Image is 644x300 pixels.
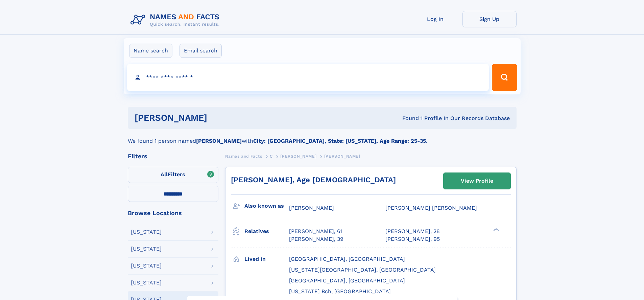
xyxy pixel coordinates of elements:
[408,11,462,27] a: Log In
[289,205,334,211] span: [PERSON_NAME]
[270,152,273,160] a: C
[385,228,440,235] a: [PERSON_NAME], 28
[289,267,436,273] span: [US_STATE][GEOGRAPHIC_DATA], [GEOGRAPHIC_DATA]
[231,176,396,184] a: [PERSON_NAME], Age [DEMOGRAPHIC_DATA]
[161,171,168,178] span: All
[244,253,289,265] h3: Lived in
[289,277,405,284] span: [GEOGRAPHIC_DATA], [GEOGRAPHIC_DATA]
[289,256,405,262] span: [GEOGRAPHIC_DATA], [GEOGRAPHIC_DATA]
[128,167,218,183] label: Filters
[180,44,222,58] label: Email search
[128,11,225,29] img: Logo Names and Facts
[280,152,316,160] a: [PERSON_NAME]
[270,154,273,159] span: C
[444,173,510,189] a: View Profile
[244,200,289,212] h3: Also known as
[305,115,510,122] div: Found 1 Profile In Our Records Database
[244,226,289,237] h3: Relatives
[492,64,517,91] button: Search Button
[289,288,391,295] span: [US_STATE] Bch, [GEOGRAPHIC_DATA]
[324,154,360,159] span: [PERSON_NAME]
[461,173,493,189] div: View Profile
[128,210,218,216] div: Browse Locations
[289,228,342,235] a: [PERSON_NAME], 61
[128,129,517,145] div: We found 1 person named with .
[253,138,426,144] b: City: [GEOGRAPHIC_DATA], State: [US_STATE], Age Range: 25-35
[196,138,242,144] b: [PERSON_NAME]
[225,152,262,160] a: Names and Facts
[127,64,489,91] input: search input
[131,246,162,252] div: [US_STATE]
[385,235,440,243] a: [PERSON_NAME], 95
[135,114,305,122] h1: [PERSON_NAME]
[131,263,162,269] div: [US_STATE]
[385,205,477,211] span: [PERSON_NAME] [PERSON_NAME]
[492,228,500,232] div: ❯
[280,154,316,159] span: [PERSON_NAME]
[131,280,162,285] div: [US_STATE]
[129,44,172,58] label: Name search
[131,229,162,235] div: [US_STATE]
[462,11,517,27] a: Sign Up
[128,153,218,159] div: Filters
[289,235,343,243] a: [PERSON_NAME], 39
